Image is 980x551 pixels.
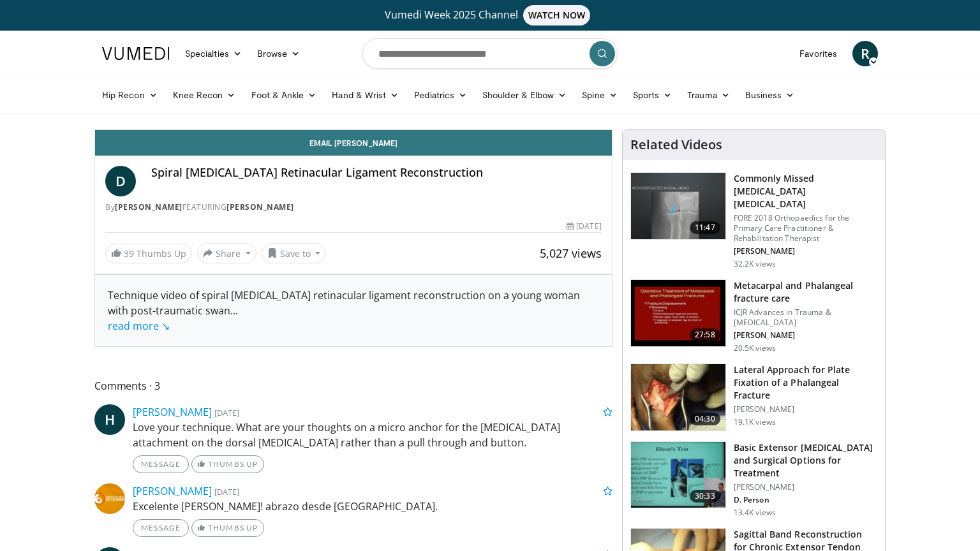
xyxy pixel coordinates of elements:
[133,519,189,537] a: Message
[94,82,165,108] a: Hip Recon
[177,41,249,66] a: Specialties
[734,417,776,427] p: 19.1K views
[734,307,877,328] p: ICJR Advances in Trauma & [MEDICAL_DATA]
[133,420,612,450] p: Love your technique. What are your thoughts on a micro anchor for the [MEDICAL_DATA] attachment o...
[679,82,738,108] a: Trauma
[94,483,125,514] img: Avatar
[852,41,878,66] a: R
[734,495,877,505] p: D. Person
[690,490,720,503] span: 30:33
[734,172,877,210] h3: Commonly Missed [MEDICAL_DATA] [MEDICAL_DATA]
[475,82,574,108] a: Shoulder & Elbow
[540,246,602,261] span: 5,027 views
[191,455,264,473] a: Thumbs Up
[133,484,212,498] a: [PERSON_NAME]
[690,221,720,234] span: 11:47
[324,82,406,108] a: Hand & Wrist
[133,455,189,473] a: Message
[734,508,776,518] p: 13.4K views
[734,259,776,269] p: 32.2K views
[734,343,776,353] p: 20.5K views
[105,166,136,196] a: D
[567,221,601,232] div: [DATE]
[630,441,877,518] a: 30:33 Basic Extensor [MEDICAL_DATA] and Surgical Options for Treatment [PERSON_NAME] D. Person 13...
[102,47,170,60] img: VuMedi Logo
[165,82,244,108] a: Knee Recon
[523,5,591,26] span: WATCH NOW
[124,247,134,260] span: 39
[734,364,877,402] h3: Lateral Approach for Plate Fixation of a Phalangeal Fracture
[105,244,192,263] a: 39 Thumbs Up
[734,279,877,305] h3: Metacarpal and Phalangeal fracture care
[734,246,877,256] p: [PERSON_NAME]
[151,166,602,180] h4: Spiral [MEDICAL_DATA] Retinacular Ligament Reconstruction
[191,519,264,537] a: Thumbs Up
[631,364,725,430] img: a2c46a1f-6dd6-461b-8768-7298687943d1.150x105_q85_crop-smart_upscale.jpg
[94,378,612,394] span: Comments 3
[690,413,720,425] span: 04:30
[631,442,725,508] img: bed40874-ca21-42dc-8a42-d9b09b7d8d58.150x105_q85_crop-smart_upscale.jpg
[95,130,612,156] a: Email [PERSON_NAME]
[625,82,680,108] a: Sports
[108,319,170,333] a: read more ↘
[104,5,876,26] a: Vumedi Week 2025 ChannelWATCH NOW
[214,407,239,418] small: [DATE]
[108,288,599,334] div: Technique video of spiral [MEDICAL_DATA] retinacular ligament reconstruction on a young woman wit...
[630,137,722,152] h4: Related Videos
[630,172,877,269] a: 11:47 Commonly Missed [MEDICAL_DATA] [MEDICAL_DATA] FORE 2018 Orthopaedics for the Primary Care P...
[734,330,877,341] p: [PERSON_NAME]
[197,243,256,263] button: Share
[690,328,720,341] span: 27:58
[630,279,877,353] a: 27:58 Metacarpal and Phalangeal fracture care ICJR Advances in Trauma & [MEDICAL_DATA] [PERSON_NA...
[244,82,325,108] a: Foot & Ankle
[734,482,877,492] p: [PERSON_NAME]
[734,441,877,480] h3: Basic Extensor [MEDICAL_DATA] and Surgical Options for Treatment
[631,280,725,346] img: 296987_0000_1.png.150x105_q85_crop-smart_upscale.jpg
[262,243,327,263] button: Save to
[249,41,308,66] a: Browse
[734,213,877,244] p: FORE 2018 Orthopaedics for the Primary Care Practitioner & Rehabilitation Therapist
[574,82,625,108] a: Spine
[105,202,602,213] div: By FEATURING
[630,364,877,431] a: 04:30 Lateral Approach for Plate Fixation of a Phalangeal Fracture [PERSON_NAME] 19.1K views
[792,41,845,66] a: Favorites
[95,129,612,130] video-js: Video Player
[362,38,618,69] input: Search topics, interventions
[631,173,725,239] img: b2c65235-e098-4cd2-ab0f-914df5e3e270.150x105_q85_crop-smart_upscale.jpg
[214,486,239,497] small: [DATE]
[734,404,877,415] p: [PERSON_NAME]
[226,202,294,212] a: [PERSON_NAME]
[738,82,803,108] a: Business
[133,499,612,514] p: Excelente [PERSON_NAME]! abrazo desde [GEOGRAPHIC_DATA].
[115,202,182,212] a: [PERSON_NAME]
[94,404,125,435] a: H
[133,405,212,419] a: [PERSON_NAME]
[406,82,475,108] a: Pediatrics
